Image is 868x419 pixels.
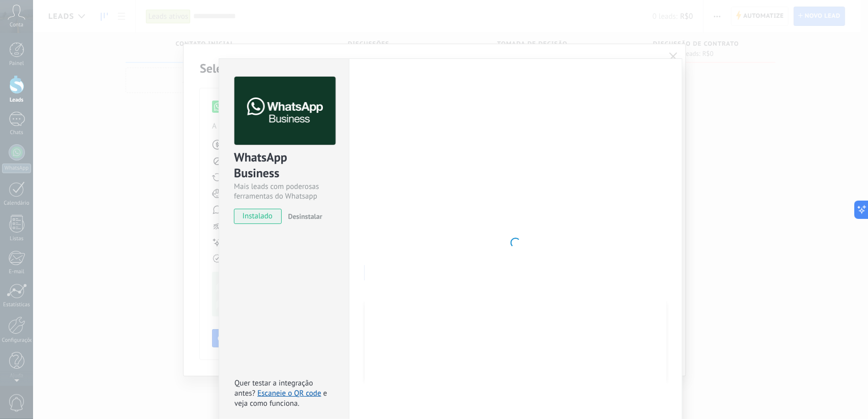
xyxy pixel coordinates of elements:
[257,389,321,398] a: Escaneie o QR code
[234,209,281,224] span: instalado
[234,149,334,182] div: WhatsApp Business
[234,182,334,201] div: Mais leads com poderosas ferramentas do Whatsapp
[234,378,313,398] span: Quer testar a integração antes?
[234,389,327,408] span: e veja como funciona.
[288,212,322,221] span: Desinstalar
[234,77,336,145] img: logo_main.png
[284,209,322,224] button: Desinstalar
